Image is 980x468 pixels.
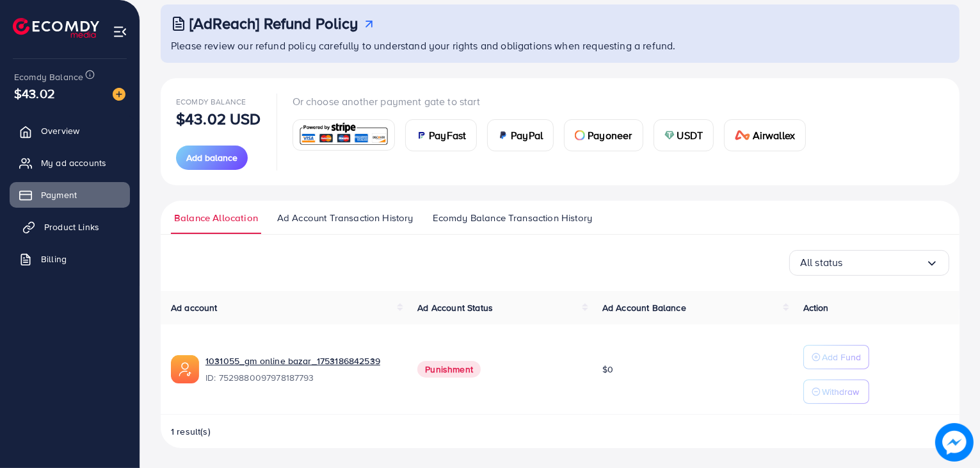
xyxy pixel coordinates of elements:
[189,14,358,33] h3: [AdReach] Refund Policy
[171,425,211,438] span: 1 result(s)
[10,118,130,144] a: Overview
[822,384,859,399] p: Withdraw
[113,88,125,101] img: image
[41,188,77,201] span: Payment
[800,253,843,272] span: All status
[13,18,99,38] img: logo
[176,111,261,126] p: $43.02 USD
[293,119,396,151] a: card
[677,128,703,143] span: USDT
[176,146,248,170] button: Add balance
[753,128,795,143] span: Airwallex
[575,130,585,140] img: card
[10,214,130,240] a: Product Links
[724,119,806,151] a: cardAirwallex
[498,130,508,140] img: card
[735,130,750,140] img: card
[822,349,861,365] p: Add Fund
[186,151,237,164] span: Add balance
[602,301,686,314] span: Ad Account Balance
[277,211,414,225] span: Ad Account Transaction History
[588,128,632,143] span: Payoneer
[171,38,952,53] p: Please review our refund policy carefully to understand your rights and obligations when requesti...
[803,380,869,404] button: Withdraw
[174,211,258,225] span: Balance Allocation
[803,345,869,369] button: Add Fund
[171,355,199,383] img: ic-ads-acc.e4c84228.svg
[564,119,643,151] a: cardPayoneer
[789,250,949,276] div: Search for option
[205,355,397,367] a: 1031055_gm online bazar_1753186842539
[44,221,99,233] span: Product Links
[417,301,493,314] span: Ad Account Status
[293,94,817,109] p: Or choose another payment gate to start
[205,371,397,384] span: ID: 7529880097978187793
[10,246,130,272] a: Billing
[297,121,391,149] img: card
[417,361,481,378] span: Punishment
[654,119,714,151] a: cardUSDT
[14,84,55,103] span: $43.02
[405,119,477,151] a: cardPayFast
[41,156,106,169] span: My ad accounts
[10,182,130,208] a: Payment
[602,363,613,376] span: $0
[935,423,974,462] img: image
[511,128,543,143] span: PayPal
[843,253,926,272] input: Search for option
[429,128,466,143] span: PayFast
[176,96,246,107] span: Ecomdy Balance
[171,301,218,314] span: Ad account
[10,150,130,176] a: My ad accounts
[41,124,79,137] span: Overview
[205,355,397,384] div: <span class='underline'>1031055_gm online bazar_1753186842539</span></br>7529880097978187793
[113,24,127,39] img: menu
[14,71,83,83] span: Ecomdy Balance
[41,253,67,265] span: Billing
[487,119,554,151] a: cardPayPal
[416,130,426,140] img: card
[433,211,592,225] span: Ecomdy Balance Transaction History
[664,130,675,140] img: card
[803,301,829,314] span: Action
